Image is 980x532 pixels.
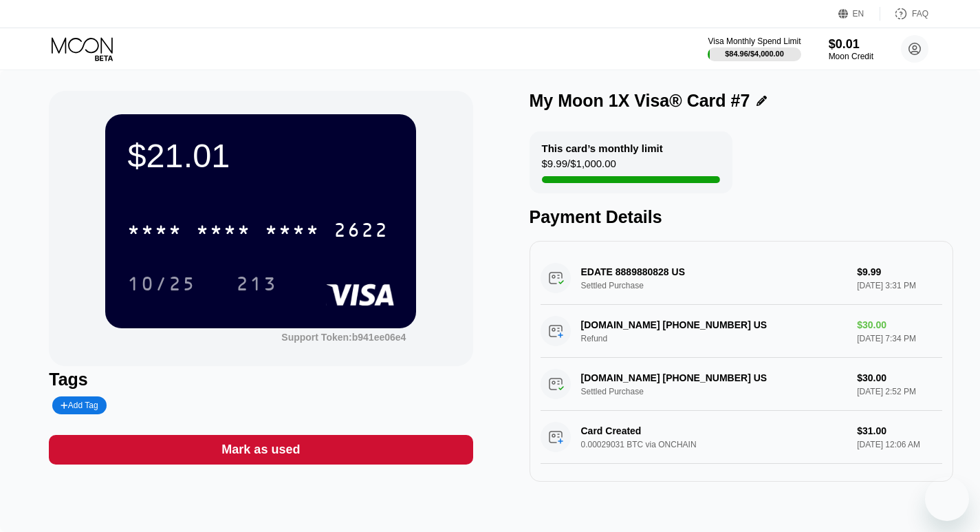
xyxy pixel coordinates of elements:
div: $9.99 / $1,000.00 [542,158,616,176]
div: Visa Monthly Spend Limit$84.96/$4,000.00 [708,36,801,61]
div: 213 [236,275,277,297]
div: This card’s monthly limit [542,142,663,154]
div: Support Token: b941ee06e4 [281,332,406,343]
div: 10/25 [127,275,196,297]
div: $0.01Moon Credit [829,37,873,61]
div: FAQ [912,9,928,19]
div: Visa Monthly Spend Limit [708,36,801,46]
div: $84.96 / $4,000.00 [725,50,784,58]
div: Add Tag [52,396,106,414]
div: Support Token:b941ee06e4 [281,332,406,343]
div: FAQ [880,7,928,21]
div: $21.01 [127,136,394,175]
div: $0.01 [829,37,873,52]
div: Payment Details [530,207,953,227]
div: 213 [226,266,287,301]
div: Tags [49,370,472,390]
div: Add Tag [61,401,98,410]
div: EN [853,9,864,19]
div: 10/25 [117,266,206,301]
div: Mark as used [221,442,300,458]
div: Moon Credit [829,52,873,61]
div: EN [838,7,880,21]
div: 2622 [334,221,389,243]
iframe: Button to launch messaging window [925,477,969,521]
div: My Moon 1X Visa® Card #7 [530,91,750,111]
div: Mark as used [49,435,472,465]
